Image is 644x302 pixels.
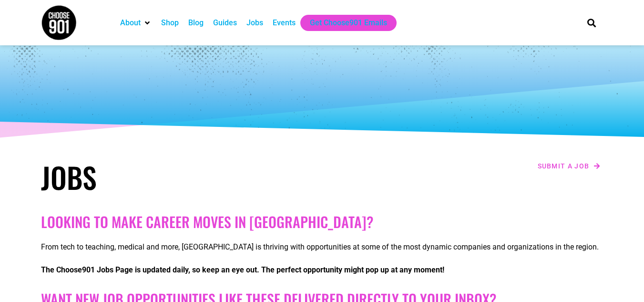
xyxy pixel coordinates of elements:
strong: The Choose901 Jobs Page is updated daily, so keep an eye out. The perfect opportunity might pop u... [41,265,444,274]
h1: Jobs [41,160,317,194]
span: Submit a job [538,163,590,169]
a: Blog [188,17,204,29]
a: Get Choose901 Emails [310,17,387,29]
a: About [120,17,141,29]
a: Shop [161,17,179,29]
div: Search [583,15,599,31]
a: Jobs [246,17,263,29]
a: Submit a job [535,160,603,172]
a: Events [273,17,296,29]
div: About [115,15,156,31]
p: From tech to teaching, medical and more, [GEOGRAPHIC_DATA] is thriving with opportunities at some... [41,241,603,253]
nav: Main nav [115,15,571,31]
h2: Looking to make career moves in [GEOGRAPHIC_DATA]? [41,213,603,230]
a: Guides [213,17,237,29]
